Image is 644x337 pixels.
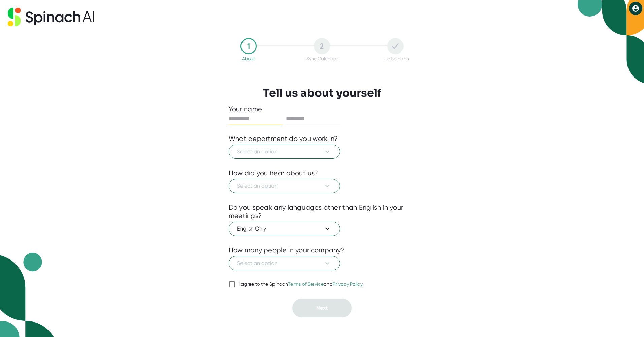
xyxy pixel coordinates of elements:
button: Select an option [229,256,340,270]
div: I agree to the Spinach and [239,281,363,287]
span: Select an option [237,259,331,267]
div: What department do you work in? [229,134,338,143]
button: Select an option [229,179,340,193]
div: About [242,56,255,61]
a: Terms of Service [288,281,324,287]
div: How did you hear about us? [229,169,318,177]
div: Use Spinach [382,56,409,61]
div: Do you speak any languages other than English in your meetings? [229,203,416,220]
span: English Only [237,225,331,233]
button: Select an option [229,145,340,159]
div: 1 [240,38,257,54]
a: Privacy Policy [333,281,363,287]
h3: Tell us about yourself [263,87,381,99]
div: Your name [229,105,416,113]
iframe: Intercom live chat [621,314,637,330]
span: Select an option [237,148,331,156]
span: Next [316,305,328,311]
div: How many people in your company? [229,246,345,254]
button: English Only [229,222,340,236]
div: Sync Calendar [306,56,338,61]
div: 2 [314,38,330,54]
span: Select an option [237,182,331,190]
button: Next [292,299,352,317]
